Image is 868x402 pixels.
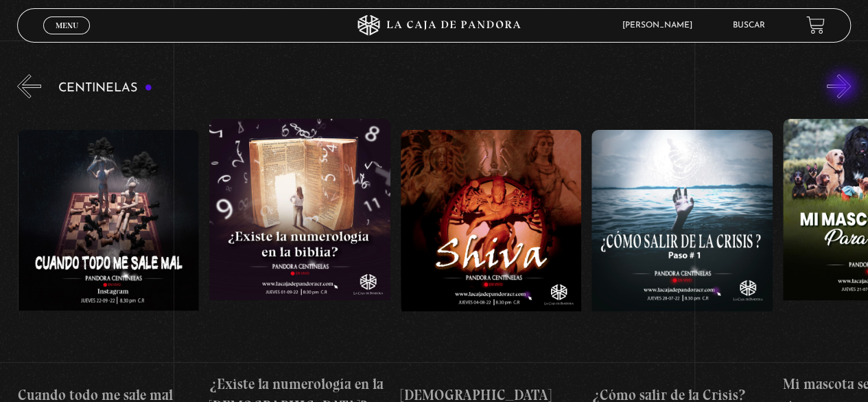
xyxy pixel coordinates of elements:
[827,74,851,98] button: Next
[615,21,706,30] span: [PERSON_NAME]
[733,21,765,30] a: Buscar
[806,16,825,34] a: View your shopping cart
[58,82,152,95] h3: Centinelas
[56,21,78,30] span: Menu
[51,32,83,42] span: Cerrar
[17,74,41,98] button: Previous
